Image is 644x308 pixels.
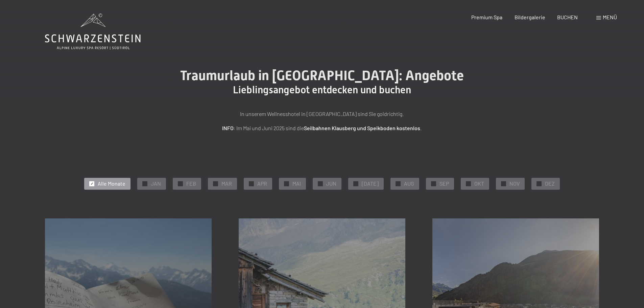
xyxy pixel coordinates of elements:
[257,180,267,187] span: APR
[180,68,464,84] span: Traumurlaub in [GEOGRAPHIC_DATA]: Angebote
[179,181,182,186] span: ✓
[233,84,411,96] span: Lieblingsangebot entdecken und buchen
[545,180,555,187] span: DEZ
[144,181,146,186] span: ✓
[153,110,491,118] p: In unserem Wellnesshotel in [GEOGRAPHIC_DATA] sind Sie goldrichtig.
[151,180,161,187] span: JAN
[91,181,93,186] span: ✓
[439,180,449,187] span: SEP
[214,181,217,186] span: ✓
[292,180,301,187] span: MAI
[557,14,578,20] a: BUCHEN
[362,180,379,187] span: [DATE]
[474,180,484,187] span: OKT
[432,181,435,186] span: ✓
[538,181,541,186] span: ✓
[221,180,232,187] span: MAR
[186,180,196,187] span: FEB
[397,181,400,186] span: ✓
[250,181,253,186] span: ✓
[509,180,520,187] span: NOV
[502,181,505,186] span: ✓
[467,181,470,186] span: ✓
[355,181,357,186] span: ✓
[153,124,491,133] p: : Im Mai und Juni 2025 sind die .
[319,181,322,186] span: ✓
[404,180,414,187] span: AUG
[98,180,125,187] span: Alle Monate
[304,125,420,131] strong: Seilbahnen Klausberg und Speikboden kostenlos
[326,180,336,187] span: JUN
[603,14,617,20] span: Menü
[285,181,288,186] span: ✓
[471,14,502,20] a: Premium Spa
[222,125,234,131] strong: INFO
[515,14,545,20] a: Bildergalerie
